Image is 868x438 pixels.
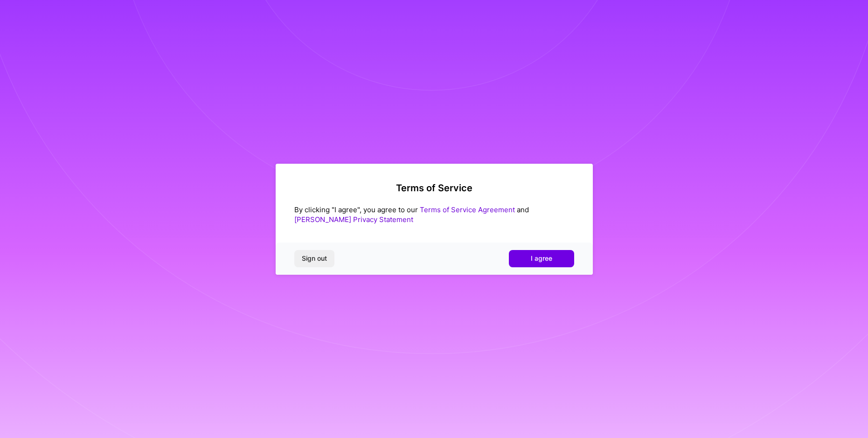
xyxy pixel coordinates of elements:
span: I agree [531,254,552,263]
div: By clicking "I agree", you agree to our and [294,205,574,224]
a: [PERSON_NAME] Privacy Statement [294,215,413,224]
span: Sign out [302,254,327,263]
button: Sign out [294,250,334,267]
button: I agree [509,250,574,267]
h2: Terms of Service [294,182,574,194]
a: Terms of Service Agreement [420,205,515,214]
